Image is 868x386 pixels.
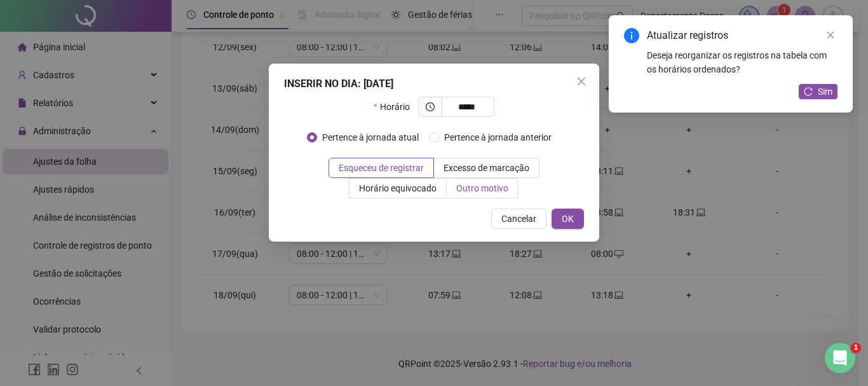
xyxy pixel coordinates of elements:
[576,76,587,86] span: close
[647,48,837,76] div: Deseja reorganizar os registros na tabela com os horários ordenados?
[552,209,584,229] button: OK
[818,85,832,99] span: Sim
[317,130,424,144] span: Pertence à jornada atual
[804,87,813,96] span: reload
[456,183,508,193] span: Outro motivo
[571,71,592,92] button: Close
[824,28,837,42] a: Close
[439,130,557,144] span: Pertence à jornada anterior
[624,28,639,43] span: info-circle
[374,97,417,117] label: Horário
[826,31,835,39] span: close
[501,212,536,226] span: Cancelar
[562,212,574,226] span: OK
[825,343,855,373] iframe: Intercom live chat
[491,209,546,229] button: Cancelar
[426,102,435,111] span: clock-circle
[339,163,424,173] span: Esqueceu de registrar
[284,76,584,92] div: INSERIR NO DIA : [DATE]
[647,28,837,43] div: Atualizar registros
[851,343,861,353] span: 1
[444,163,529,173] span: Excesso de marcação
[799,84,837,99] button: Sim
[359,183,437,193] span: Horário equivocado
